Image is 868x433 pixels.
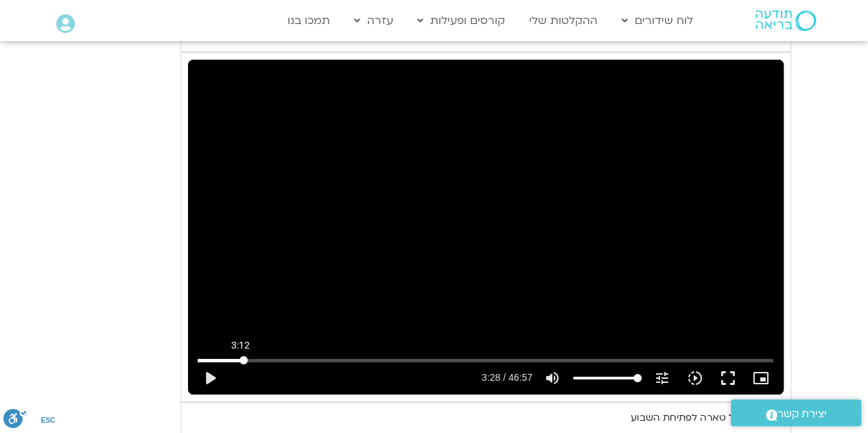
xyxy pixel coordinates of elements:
[631,410,768,426] div: לימוד של טארה לפתיחת השבוע
[731,399,861,426] a: יצירת קשר
[615,8,700,34] a: לוח שידורים
[777,405,827,423] span: יצירת קשר
[347,8,400,34] a: עזרה
[755,10,816,31] img: תודעה בריאה
[281,8,337,34] a: תמכו בנו
[522,8,605,34] a: ההקלטות שלי
[410,8,512,34] a: קורסים ופעילות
